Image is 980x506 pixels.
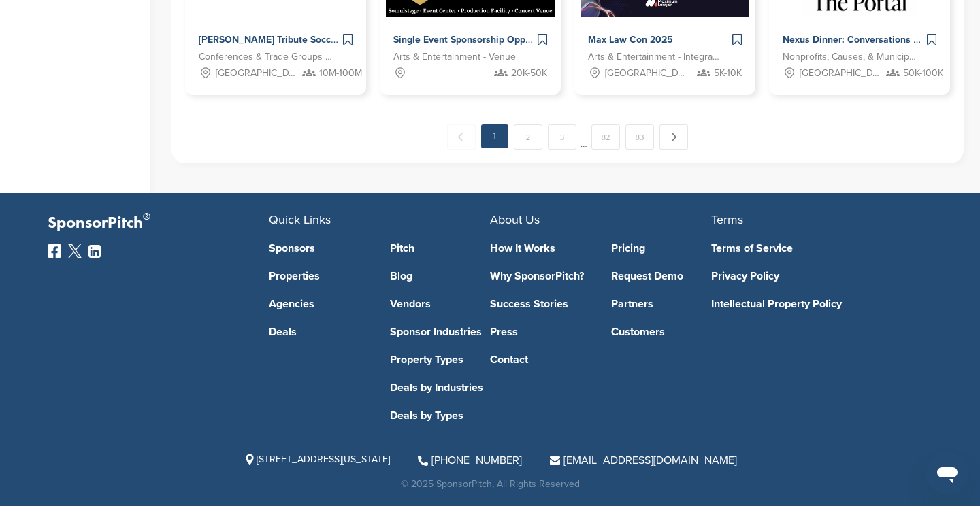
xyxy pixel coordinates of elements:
a: Intellectual Property Policy [711,299,912,309]
a: Agencies [269,299,370,309]
a: Contact [490,354,591,365]
span: Max Law Con 2025 [588,34,673,46]
a: Sponsor Industries [390,326,491,337]
span: [PERSON_NAME] Tribute Soccer Match with current soccer legends at the American Dream Mall [199,34,621,46]
a: 3 [548,124,576,150]
span: Single Event Sponsorship Opportunities [393,34,568,46]
span: Conferences & Trade Groups - Sports [199,50,332,65]
span: Terms [711,212,743,227]
a: Vendors [390,299,491,309]
a: Request Demo [611,271,712,282]
a: Deals by Types [390,410,491,421]
a: Pitch [390,243,491,254]
span: 50K-100K [903,66,943,81]
a: Next → [659,124,688,150]
a: Privacy Policy [711,271,912,282]
a: [EMAIL_ADDRESS][DOMAIN_NAME] [550,454,737,467]
a: How It Works [490,243,591,254]
span: Quick Links [269,212,331,227]
a: Terms of Service [711,243,912,254]
p: SponsorPitch [48,214,269,233]
em: 1 [481,124,508,148]
a: Partners [611,299,712,309]
a: Deals [269,326,370,337]
span: … [581,124,587,149]
a: Deals by Industries [390,382,491,393]
span: ← Previous [447,124,476,150]
span: 5K-10K [714,66,742,81]
img: Facebook [48,244,61,258]
span: 20K-50K [511,66,547,81]
span: [STREET_ADDRESS][US_STATE] [243,454,390,465]
img: Twitter [68,244,82,258]
div: © 2025 SponsorPitch, All Rights Reserved [48,479,932,489]
a: Sponsors [269,243,370,254]
a: 82 [591,124,620,150]
span: ® [143,208,150,225]
span: Arts & Entertainment - Venue [393,50,516,65]
iframe: Botón para iniciar la ventana de mensajería [926,452,969,495]
span: [GEOGRAPHIC_DATA], [GEOGRAPHIC_DATA] [800,66,883,81]
a: Why SponsorPitch? [490,271,591,282]
span: About Us [490,212,540,227]
a: 2 [514,124,542,150]
a: Blog [390,271,491,282]
span: Nonprofits, Causes, & Municipalities - Clubs [783,50,916,65]
a: Success Stories [490,299,591,309]
span: [GEOGRAPHIC_DATA], [GEOGRAPHIC_DATA] [605,66,688,81]
a: Property Types [390,354,491,365]
a: [PHONE_NUMBER] [418,454,522,467]
a: Press [490,326,591,337]
span: Arts & Entertainment - Integration - Business [588,50,721,65]
a: Pricing [611,243,712,254]
a: 83 [625,124,654,150]
span: 10M-100M [319,66,362,81]
a: Properties [269,271,370,282]
span: [GEOGRAPHIC_DATA], [GEOGRAPHIC_DATA] [216,66,299,81]
a: Customers [611,326,712,337]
